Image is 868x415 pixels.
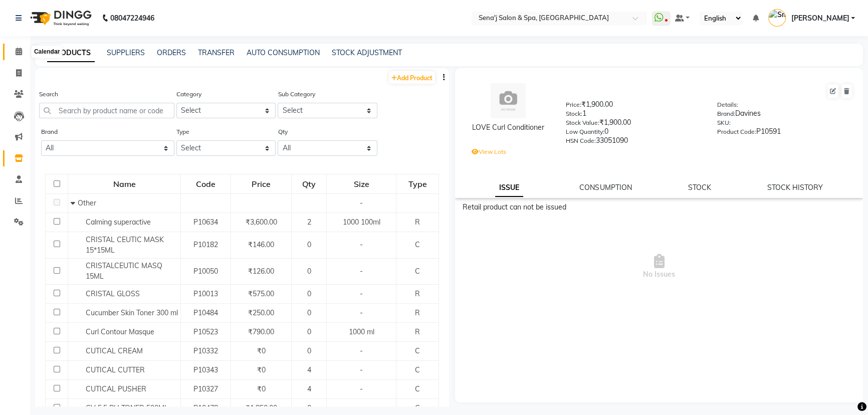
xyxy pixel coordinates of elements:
[566,135,702,149] div: 33051090
[579,183,631,192] a: CONSUMPTION
[32,46,62,58] div: Calendar
[248,289,274,298] span: ₹575.00
[247,48,320,57] a: AUTO CONSUMPTION
[360,384,363,393] span: -
[491,83,526,118] img: avatar
[360,267,363,276] span: -
[767,183,823,192] a: STOCK HISTORY
[307,240,311,249] span: 0
[193,365,218,374] span: P10343
[389,71,435,84] a: Add Product
[768,9,786,27] img: Smita Acharekar
[688,183,711,192] a: STOCK
[415,403,420,412] span: C
[86,261,162,281] span: CRISTALCEUTIC MASQ 15ML
[193,289,218,298] span: P10013
[86,289,140,298] span: CRISTAL GLOSS
[566,108,702,122] div: 1
[307,267,311,276] span: 0
[257,346,266,355] span: ₹0
[717,127,756,136] label: Product Code:
[86,346,143,355] span: CUTICAL CREAM
[193,384,218,393] span: P10327
[415,365,420,374] span: C
[717,100,738,109] label: Details:
[717,118,731,127] label: SKU:
[193,267,218,276] span: P10050
[257,365,266,374] span: ₹0
[327,175,395,193] div: Size
[47,44,95,62] a: PRODUCTS
[463,202,855,213] div: Retail product can not be issued
[360,403,363,412] span: -
[360,240,363,249] span: -
[193,240,218,249] span: P10182
[86,365,145,374] span: CUTICAL CUTTER
[349,327,374,336] span: 1000 ml
[415,346,420,355] span: C
[110,4,154,32] b: 08047224946
[176,90,201,99] label: Category
[415,240,420,249] span: C
[397,175,438,193] div: Type
[248,267,274,276] span: ₹126.00
[566,117,702,131] div: ₹1,900.00
[360,289,363,298] span: -
[566,127,604,136] label: Low Quantity:
[181,175,230,193] div: Code
[248,240,274,249] span: ₹146.00
[307,384,311,393] span: 4
[257,384,266,393] span: ₹0
[415,218,420,227] span: R
[360,365,363,374] span: -
[307,218,311,227] span: 2
[415,384,420,393] span: C
[86,403,168,412] span: CV 5.5 PH TONER 500ML
[717,126,853,140] div: P10591
[307,403,311,412] span: 0
[415,267,420,276] span: C
[198,48,235,57] a: TRANSFER
[343,218,380,227] span: 1000 100ml
[248,327,274,336] span: ₹790.00
[157,48,186,57] a: ORDERS
[193,308,218,317] span: P10484
[566,99,702,113] div: ₹1,900.00
[791,13,849,24] span: [PERSON_NAME]
[292,175,326,193] div: Qty
[248,308,274,317] span: ₹250.00
[232,175,291,193] div: Price
[86,218,151,227] span: Calming superactive
[26,4,94,32] img: logo
[193,218,218,227] span: P10634
[717,108,853,122] div: Davines
[86,308,178,317] span: Cucumber Skin Toner 300 ml
[472,147,506,156] label: View Lots
[360,346,363,355] span: -
[41,127,58,136] label: Brand
[307,308,311,317] span: 0
[246,403,277,412] span: ₹1,850.00
[566,126,702,140] div: 0
[39,90,58,99] label: Search
[86,327,154,336] span: Curl Contour Masque
[193,403,218,412] span: P10478
[566,100,581,109] label: Price:
[495,179,523,197] a: ISSUE
[332,48,402,57] a: STOCK ADJUSTMENT
[415,289,420,298] span: R
[86,235,164,255] span: CRISTAL CEUTIC MASK 15*15ML
[71,198,78,207] span: Collapse Row
[360,198,363,207] span: -
[78,198,96,207] span: Other
[307,365,311,374] span: 4
[278,90,315,99] label: Sub Category
[463,217,855,317] span: No Issues
[193,327,218,336] span: P10523
[307,346,311,355] span: 0
[86,384,146,393] span: CUTICAL PUSHER
[307,289,311,298] span: 0
[193,346,218,355] span: P10332
[717,109,735,118] label: Brand:
[307,327,311,336] span: 0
